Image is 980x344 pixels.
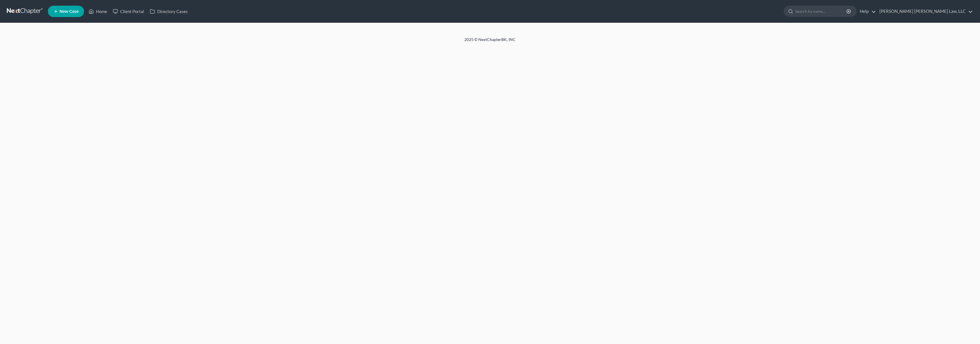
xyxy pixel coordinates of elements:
[328,37,652,47] div: 2025 © NextChapterBK, INC
[857,6,876,17] a: Help
[86,6,110,17] a: Home
[795,6,847,17] input: Search by name...
[60,9,79,14] span: New Case
[110,6,147,17] a: Client Portal
[877,6,973,17] a: [PERSON_NAME] [PERSON_NAME] Law, LLC
[147,6,191,17] a: Directory Cases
